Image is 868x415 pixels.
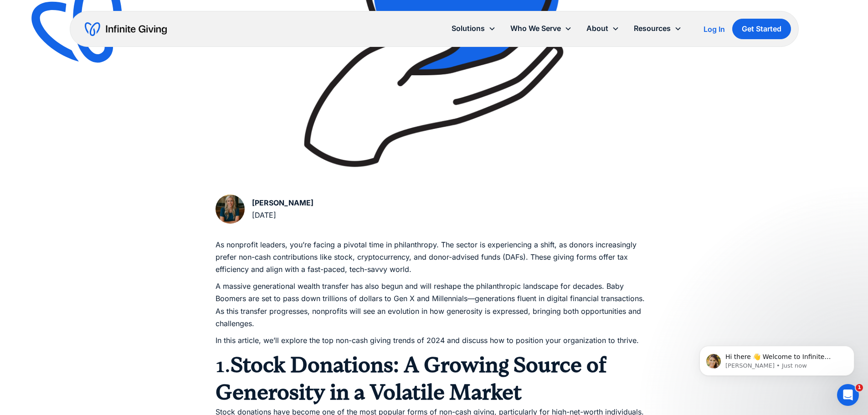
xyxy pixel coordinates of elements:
[579,19,627,38] div: About
[216,280,653,330] p: A massive generational wealth transfer has also begun and will reshape the philanthropic landscap...
[216,334,653,347] p: In this article, we’ll explore the top non-cash giving trends of 2024 and discuss how to position...
[686,327,868,390] iframe: Intercom notifications message
[837,384,859,406] iframe: Intercom live chat
[634,22,671,35] div: Resources
[732,19,791,39] a: Get Started
[444,19,503,38] div: Solutions
[252,197,313,209] div: [PERSON_NAME]
[627,19,689,38] div: Resources
[216,195,313,224] a: [PERSON_NAME][DATE]
[586,22,608,35] div: About
[856,384,863,391] span: 1
[452,22,485,35] div: Solutions
[216,352,606,405] strong: Stock Donations: A Growing Source of Generosity in a Volatile Market
[704,24,725,35] a: Log In
[216,239,653,276] p: As nonprofit leaders, you’re facing a pivotal time in philanthropy. The sector is experiencing a ...
[85,22,167,36] a: home
[252,209,313,221] div: [DATE]
[503,19,579,38] div: Who We Serve
[704,26,725,33] div: Log In
[216,351,653,406] h2: 1.
[510,22,561,35] div: Who We Serve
